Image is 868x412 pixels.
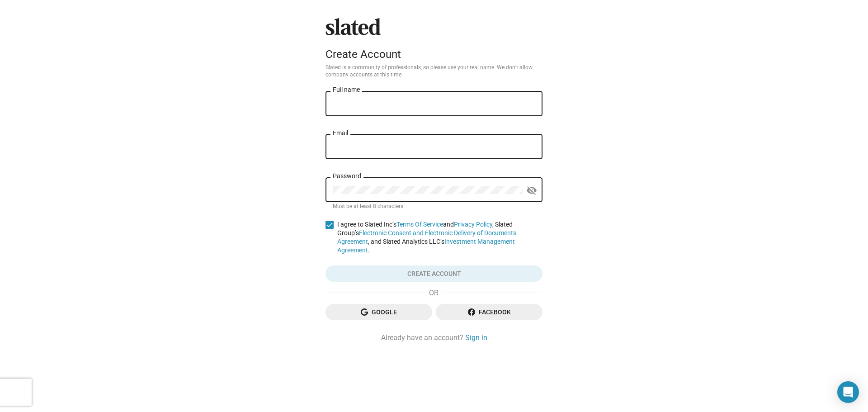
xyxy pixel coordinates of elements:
[325,18,542,64] sl-branding: Create Account
[465,333,487,342] a: Sign in
[454,221,492,228] a: Privacy Policy
[443,304,535,320] span: Facebook
[837,381,859,403] div: Open Intercom Messenger
[325,333,542,342] div: Already have an account?
[526,184,537,198] mat-icon: visibility_off
[333,304,425,320] span: Google
[523,181,541,199] button: Show password
[325,64,542,79] p: Slated is a community of professionals, so please use your real name. We don’t allow company acco...
[337,229,516,245] a: Electronic Consent and Electronic Delivery of Documents Agreement
[333,203,403,210] mat-hint: Must be at least 8 characters
[396,221,443,228] a: Terms Of Service
[337,220,542,255] span: I agree to Slated Inc’s and , Slated Group’s , and Slated Analytics LLC’s .
[436,304,542,320] button: Facebook
[325,304,432,320] button: Google
[325,48,542,61] div: Create Account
